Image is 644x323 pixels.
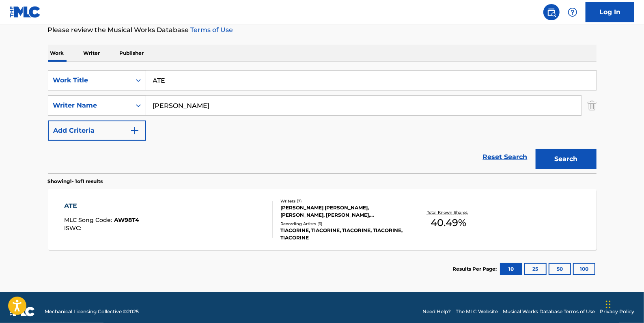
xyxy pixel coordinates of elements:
p: Publisher [117,45,146,62]
a: Privacy Policy [600,308,634,315]
a: ATEMLC Song Code:AW98T4ISWC:Writers (7)[PERSON_NAME] [PERSON_NAME], [PERSON_NAME], [PERSON_NAME],... [48,189,597,250]
button: Add Criteria [48,121,146,141]
div: Writer Name [53,101,126,110]
iframe: Chat Widget [603,284,644,323]
p: Total Known Shares: [427,209,470,215]
button: 10 [500,263,522,275]
span: ISWC : [64,224,83,232]
a: The MLC Website [456,308,498,315]
p: Work [48,45,67,62]
img: logo [10,307,35,317]
a: Reset Search [479,148,532,166]
div: Work Title [53,75,126,85]
img: search [547,7,556,17]
button: 25 [524,263,547,275]
span: Mechanical Licensing Collective © 2025 [45,308,139,315]
p: Results Per Page: [453,265,499,273]
a: Musical Works Database Terms of Use [503,308,595,315]
img: Delete Criterion [588,95,597,116]
form: Search Form [48,70,597,173]
div: Drag [606,292,611,317]
div: Recording Artists ( 6 ) [280,221,403,227]
a: Terms of Use [189,26,233,34]
button: Search [536,149,597,169]
button: 100 [573,263,595,275]
span: MLC Song Code : [64,216,114,224]
span: 40.49 % [431,215,466,230]
p: Showing 1 - 1 of 1 results [48,178,103,185]
img: MLC Logo [10,6,41,18]
button: 50 [549,263,571,275]
a: Need Help? [422,308,451,315]
div: ATE [64,201,139,211]
div: Help [564,4,581,20]
a: Log In [586,2,634,22]
img: 9d2ae6d4665cec9f34b9.svg [130,126,140,136]
div: [PERSON_NAME] [PERSON_NAME], [PERSON_NAME], [PERSON_NAME], [PERSON_NAME], [PERSON_NAME], [PERSON_... [280,204,403,219]
span: AW98T4 [114,216,139,224]
a: Public Search [543,4,560,20]
img: help [568,7,577,17]
p: Writer [81,45,103,62]
p: Please review the Musical Works Database [48,25,597,35]
div: TIACORINE, TIACORINE, TIACORINE, TIACORINE, TIACORINE [280,227,403,241]
div: Writers ( 7 ) [280,198,403,204]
